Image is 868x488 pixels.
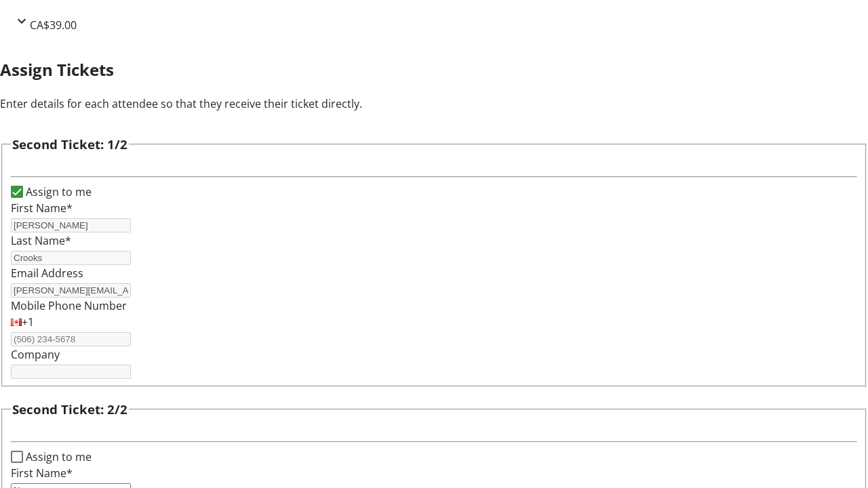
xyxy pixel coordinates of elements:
[12,135,127,154] h3: Second Ticket: 1/2
[30,18,77,33] span: CA$39.00
[11,347,60,362] label: Company
[11,266,83,281] label: Email Address
[11,298,127,313] label: Mobile Phone Number
[11,332,131,346] input: (506) 234-5678
[23,184,92,200] label: Assign to me
[12,400,127,419] h3: Second Ticket: 2/2
[23,449,92,465] label: Assign to me
[11,201,73,216] label: First Name*
[11,466,73,481] label: First Name*
[11,233,71,248] label: Last Name*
